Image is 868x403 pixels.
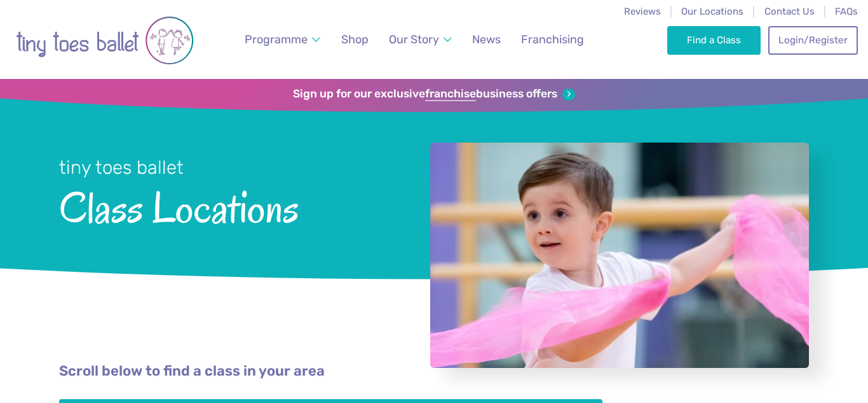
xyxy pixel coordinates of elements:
[521,32,584,46] span: Franchising
[681,6,743,17] a: Our Locations
[667,26,761,54] a: Find a Class
[59,180,397,232] span: Class Locations
[425,87,476,101] strong: franchise
[515,25,590,54] a: Franchising
[624,6,661,17] a: Reviews
[16,8,194,73] img: tiny toes ballet
[293,87,574,101] a: Sign up for our exclusivefranchisebusiness offers
[336,25,374,54] a: Shop
[835,6,858,17] a: FAQs
[466,25,506,54] a: News
[383,25,458,54] a: Our Story
[341,32,369,46] span: Shop
[389,32,439,46] span: Our Story
[472,32,501,46] span: News
[239,25,327,54] a: Programme
[768,26,857,54] a: Login/Register
[764,6,815,17] a: Contact Us
[59,362,809,381] p: Scroll below to find a class in your area
[245,32,308,46] span: Programme
[59,157,184,178] small: tiny toes ballet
